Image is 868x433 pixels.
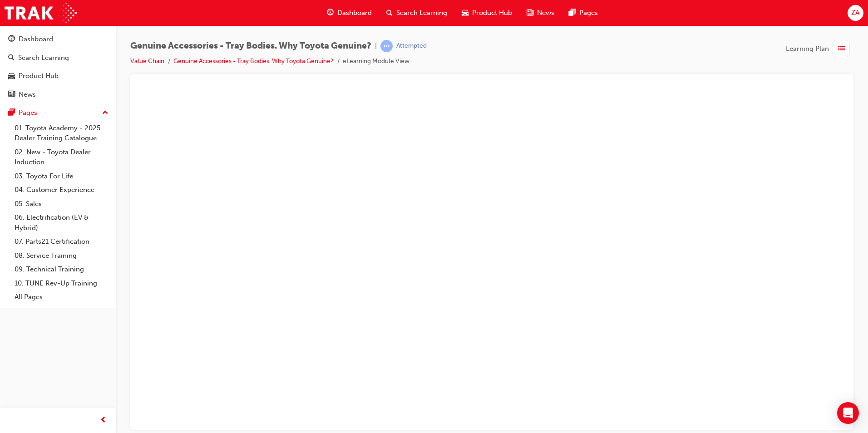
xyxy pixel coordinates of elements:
div: News [19,89,36,100]
a: Product Hub [4,68,112,84]
span: Product Hub [472,8,512,18]
span: News [537,8,554,18]
span: | [375,41,377,51]
img: Trak [5,3,77,23]
a: pages-iconPages [562,4,605,22]
div: Open Intercom Messenger [837,402,859,424]
a: search-iconSearch Learning [379,4,454,22]
span: learningRecordVerb_ATTEMPT-icon [380,40,393,52]
span: news-icon [8,91,15,99]
span: car-icon [462,7,469,19]
div: Pages [19,108,37,118]
a: Value Chain [130,57,164,65]
a: 09. Technical Training [11,262,112,276]
span: pages-icon [8,109,15,117]
span: Pages [579,8,598,18]
a: Genuine Accessories - Tray Bodies. Why Toyota Genuine? [173,57,334,65]
span: Genuine Accessories - Tray Bodies. Why Toyota Genuine? [130,41,371,51]
a: 07. Parts21 Certification [11,235,112,249]
span: up-icon [102,107,108,119]
a: News [4,86,112,103]
span: pages-icon [569,7,576,19]
div: Dashboard [19,34,53,44]
a: 01. Toyota Academy - 2025 Dealer Training Catalogue [11,121,112,145]
span: Dashboard [337,8,372,18]
a: All Pages [11,290,112,304]
button: Learning Plan [786,40,853,57]
button: Pages [4,104,112,121]
a: news-iconNews [519,4,562,22]
button: DashboardSearch LearningProduct HubNews [4,29,112,104]
div: Product Hub [19,71,59,81]
a: car-iconProduct Hub [454,4,519,22]
a: 05. Sales [11,197,112,211]
span: guage-icon [8,35,15,44]
span: Search Learning [396,8,447,18]
a: 03. Toyota For Life [11,169,112,183]
a: 10. TUNE Rev-Up Training [11,276,112,290]
a: guage-iconDashboard [320,4,379,22]
a: 04. Customer Experience [11,183,112,197]
span: news-icon [527,7,533,19]
span: Learning Plan [786,44,829,54]
a: Search Learning [4,49,112,66]
span: search-icon [8,54,15,62]
span: search-icon [386,7,393,19]
a: 06. Electrification (EV & Hybrid) [11,211,112,235]
button: ZA [848,5,863,21]
span: prev-icon [100,415,107,426]
span: car-icon [8,72,15,80]
div: Search Learning [18,53,69,63]
li: eLearning Module View [343,56,409,67]
a: 02. New - Toyota Dealer Induction [11,145,112,169]
div: Attempted [396,42,427,50]
span: guage-icon [327,7,334,19]
a: 08. Service Training [11,249,112,263]
span: list-icon [838,43,845,54]
span: ZA [851,8,859,18]
a: Dashboard [4,31,112,48]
